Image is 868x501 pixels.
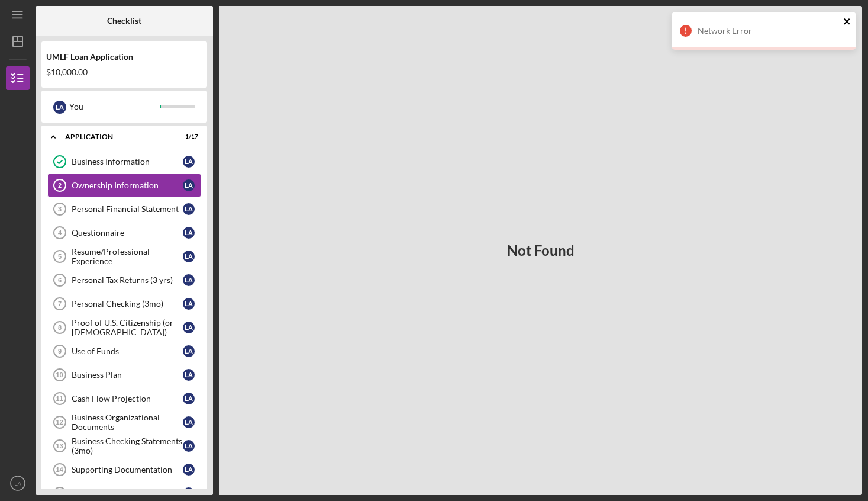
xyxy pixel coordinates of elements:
tspan: 6 [58,277,62,284]
div: Business Organizational Documents [72,413,183,432]
tspan: 2 [58,182,62,189]
tspan: 8 [58,324,62,331]
div: 1 / 17 [177,133,198,140]
div: Business Information [72,157,183,166]
a: 11Cash Flow ProjectionLA [47,387,201,410]
div: $10,000.00 [46,68,202,77]
a: 9Use of FundsLA [47,339,201,363]
a: 13Business Checking Statements (3mo)LA [47,434,201,458]
button: LA [6,471,30,495]
a: 4QuestionnaireLA [47,221,201,245]
div: L A [183,393,195,404]
div: Supporting Documentation [72,465,183,474]
div: Use of Funds [72,346,183,356]
div: Personal Checking (3mo) [72,299,183,309]
div: L A [183,179,195,191]
tspan: 9 [58,348,62,355]
h3: Not Found [507,242,575,259]
a: 6Personal Tax Returns (3 yrs)LA [47,268,201,292]
a: 2Ownership InformationLA [47,174,201,197]
div: L A [183,345,195,357]
div: UMLF Loan Application [46,52,202,62]
div: L A [183,250,195,262]
a: 8Proof of U.S. Citizenship (or [DEMOGRAPHIC_DATA])LA [47,316,201,339]
div: Network Error [698,26,840,36]
div: L A [183,274,195,286]
div: Personal Tax Returns (3 yrs) [72,275,183,285]
div: Business Plan [72,370,183,380]
a: Business InformationLA [47,150,201,174]
a: 3Personal Financial StatementLA [47,197,201,221]
div: L A [183,156,195,168]
tspan: 10 [56,371,63,378]
div: You [69,97,160,117]
div: L A [183,322,195,333]
div: L A [183,203,195,215]
div: L A [183,298,195,310]
a: 12Business Organizational DocumentsLA [47,410,201,434]
b: Checklist [107,16,141,25]
tspan: 13 [56,442,63,449]
a: 10Business PlanLA [47,363,201,387]
tspan: 7 [58,300,62,307]
div: Personal Financial Statement [72,204,183,214]
div: Business Checking Statements (3mo) [72,436,183,455]
div: Signatures [72,489,183,498]
div: Cash Flow Projection [72,394,183,403]
button: close [843,17,851,28]
div: L A [183,227,195,239]
div: Questionnaire [72,228,183,237]
div: L A [53,101,66,114]
a: 14Supporting DocumentationLA [47,458,201,481]
div: Resume/Professional Experience [72,247,183,266]
div: L A [183,369,195,381]
tspan: 12 [56,419,63,426]
div: Ownership Information [72,181,183,190]
tspan: 5 [58,253,62,260]
text: LA [14,480,21,487]
a: 7Personal Checking (3mo)LA [47,292,201,316]
div: L A [183,440,195,452]
tspan: 3 [58,205,62,213]
tspan: 4 [58,229,62,236]
div: Proof of U.S. Citizenship (or [DEMOGRAPHIC_DATA]) [72,318,183,337]
div: Application [65,133,169,140]
div: L A [183,416,195,428]
a: 5Resume/Professional ExperienceLA [47,245,201,268]
tspan: 11 [56,395,63,402]
div: L A [183,464,195,476]
tspan: 14 [56,466,63,473]
div: L A [183,487,195,499]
